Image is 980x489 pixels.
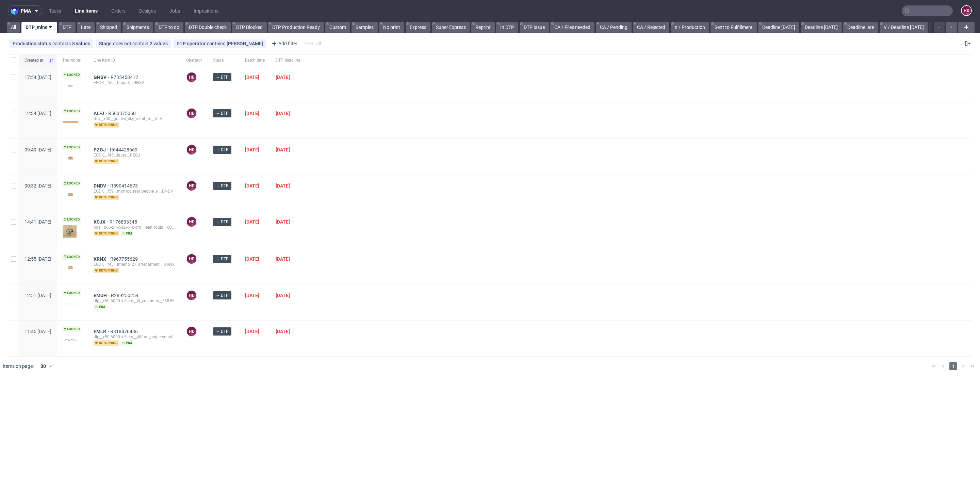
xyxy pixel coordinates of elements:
[216,183,229,189] span: → DTP
[325,22,350,33] a: Custom
[62,109,81,114] span: Locked
[276,219,290,225] span: [DATE]
[62,153,79,163] img: version_two_editor_design
[496,22,518,33] a: In DTP
[122,22,153,33] a: Shipments
[94,80,175,85] div: EGDK__f59__briquet__GHSV
[216,328,229,335] span: → DTP
[94,298,175,304] div: dlp__x50-6000-x-5-cm__ld_creations__EMUH
[135,5,160,16] a: Designs
[843,22,878,33] a: Deadline late
[24,75,51,80] span: 17:54 [DATE]
[245,183,259,189] span: [DATE]
[187,254,196,264] figcaption: HD
[108,111,137,116] span: R563375060
[187,217,196,227] figcaption: HD
[24,256,51,262] span: 12:55 [DATE]
[62,121,79,123] img: version_two_editor_design
[207,41,227,46] span: contains
[187,145,196,154] figcaption: HD
[245,329,259,334] span: [DATE]
[187,291,196,300] figcaption: HD
[245,219,259,225] span: [DATE]
[21,9,31,13] span: pma
[276,111,290,116] span: [DATE]
[245,58,265,63] span: Batch date
[94,340,119,346] span: returning
[303,39,322,48] div: Clear all
[24,58,46,63] span: Created at
[21,22,57,33] a: DTP_mine
[8,5,42,16] button: pma
[379,22,404,33] a: No print
[520,22,549,33] a: DTP Issue
[406,22,430,33] a: Express
[110,183,139,189] a: R590414673
[62,217,81,222] span: Locked
[110,219,138,225] a: R176833345
[94,293,111,298] a: EMUH
[111,75,140,80] span: R735458412
[62,181,81,186] span: Locked
[3,363,34,370] span: Items on page:
[216,219,229,225] span: → DTP
[94,183,110,189] a: DNDV
[94,231,119,236] span: returning
[880,22,928,33] a: V / Deadline [DATE]
[24,147,51,152] span: 09:49 [DATE]
[94,111,108,116] span: ALFJ
[276,256,290,262] span: [DATE]
[94,262,175,267] div: EGDK__f45__interno_27_arredamenti__XRNX
[187,181,196,191] figcaption: HD
[62,290,81,296] span: Locked
[24,183,51,189] span: 00:32 [DATE]
[165,5,184,16] a: Jobs
[187,327,196,336] figcaption: HD
[94,147,110,152] span: PZGJ
[62,339,79,341] img: version_two_editor_design
[216,74,229,80] span: → DTP
[94,304,107,310] span: pim
[216,110,229,116] span: → DTP
[245,256,259,262] span: [DATE]
[550,22,594,33] a: CA / Files needed
[94,256,110,262] a: XRNX
[107,5,130,16] a: Orders
[24,111,51,116] span: 12:34 [DATE]
[94,329,110,334] span: FMLR
[94,219,110,225] span: XCJX
[52,41,72,46] span: contains
[110,147,139,152] a: R644428669
[269,38,299,49] div: Add filter
[190,5,223,16] a: Impositions
[185,22,231,33] a: DTP Double check
[7,22,20,33] a: All
[62,263,79,272] img: version_two_editor_design
[62,145,81,150] span: Locked
[94,268,119,273] span: returning
[187,72,196,82] figcaption: HD
[110,329,139,334] span: R318470436
[77,22,95,33] a: Late
[186,58,202,63] span: Operator
[94,58,175,63] span: Line item ID
[110,256,139,262] a: R967755629
[62,254,81,260] span: Locked
[62,58,83,63] span: Thumbnail
[113,41,150,46] span: does not contain
[671,22,709,33] a: n / Production
[216,147,229,153] span: → DTP
[94,116,175,121] div: ttm__x50__golden_sky_retail_ltd__ALFJ
[213,58,234,63] span: Stage
[432,22,470,33] a: Super Express
[94,152,175,158] div: EGDK__f45__laura__PZGJ
[11,7,21,15] img: logo
[150,41,168,46] div: 2 values
[120,340,133,346] span: pim
[216,292,229,298] span: → DTP
[36,361,49,371] div: 30
[596,22,632,33] a: CA / Pending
